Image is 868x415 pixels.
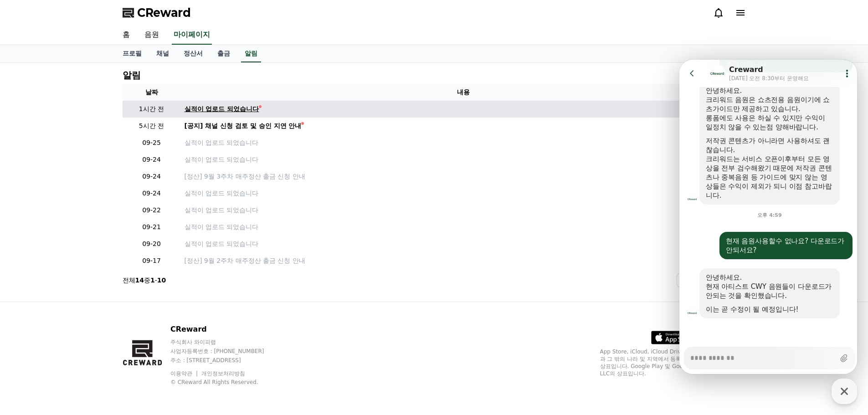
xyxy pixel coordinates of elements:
[135,277,144,284] strong: 14
[123,276,166,285] p: 전체 중 -
[185,104,259,114] div: 실적이 업로드 되었습니다
[123,5,191,20] a: CReward
[210,45,237,62] a: 출금
[600,348,746,377] p: App Store, iCloud, iCloud Drive 및 iTunes Store는 미국과 그 밖의 나라 및 지역에서 등록된 Apple Inc.의 서비스 상표입니다. Goo...
[170,348,282,355] p: 사업자등록번호 : [PHONE_NUMBER]
[126,104,177,114] p: 1시간 전
[185,189,742,198] a: 실적이 업로드 되었습니다
[170,370,199,377] a: 이용약관
[185,121,302,131] div: [공지] 채널 신청 검토 및 승인 지연 안내
[126,256,177,266] p: 09-17
[172,26,212,45] a: 마이페이지
[185,239,742,249] a: 실적이 업로드 되었습니다
[170,324,282,335] p: CReward
[123,70,141,80] h4: 알림
[126,222,177,232] p: 09-21
[150,277,155,284] strong: 1
[137,5,191,20] span: CReward
[170,379,282,386] p: © CReward All Rights Reserved.
[170,357,282,364] p: 주소 : [STREET_ADDRESS]
[185,222,742,232] a: 실적이 업로드 되었습니다
[185,256,742,266] a: [정산] 9월 2주차 매주정산 출금 신청 안내
[137,26,166,45] a: 음원
[126,121,177,131] p: 5시간 전
[115,45,149,62] a: 프로필
[679,60,857,374] iframe: Channel chat
[126,239,177,249] p: 09-20
[176,45,210,62] a: 정산서
[126,189,177,198] p: 09-24
[185,121,742,131] a: [공지] 채널 신청 검토 및 승인 지연 안내
[157,277,166,284] strong: 10
[185,155,742,164] a: 실적이 업로드 되었습니다
[126,138,177,148] p: 09-25
[126,205,177,215] p: 09-22
[181,84,746,101] th: 내용
[115,26,137,45] a: 홈
[123,84,181,101] th: 날짜
[149,45,176,62] a: 채널
[677,273,694,287] button: <
[185,205,742,215] a: 실적이 업로드 되었습니다
[185,172,742,181] a: [정산] 9월 3주차 매주정산 출금 신청 안내
[241,45,261,62] a: 알림
[185,138,742,148] a: 실적이 업로드 되었습니다
[201,370,245,377] a: 개인정보처리방침
[170,338,282,346] p: 주식회사 와이피랩
[126,172,177,181] p: 09-24
[185,104,742,114] a: 실적이 업로드 되었습니다
[126,155,177,164] p: 09-24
